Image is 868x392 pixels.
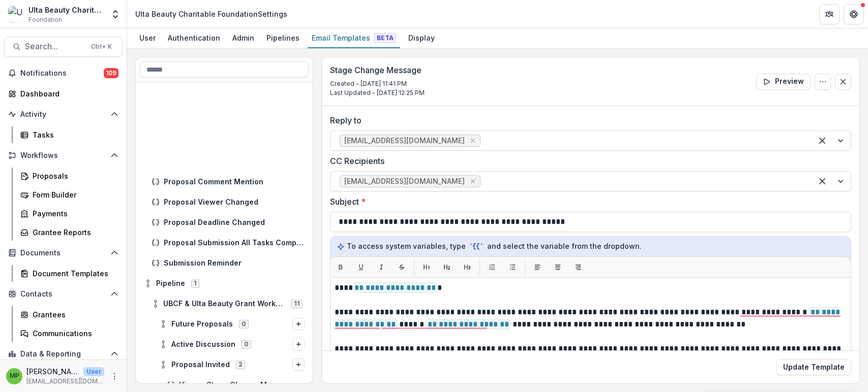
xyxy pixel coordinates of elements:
label: Subject [330,195,845,208]
div: Proposal Viewer Changed [147,194,309,210]
button: List [484,259,500,275]
a: Proposals [16,168,123,184]
button: Bold [333,259,349,275]
span: Proposal Submission All Tasks Completed [164,239,305,247]
div: Communications [33,328,114,339]
div: Ulta Beauty Charitable Foundation [28,5,104,15]
div: Remove mperera@ulta.com [468,176,478,186]
a: User [135,28,160,48]
a: Pipelines [262,28,304,48]
button: Underline [353,259,369,275]
span: 2 [236,361,245,369]
a: Authentication [164,28,224,48]
p: To access system variables, type and select the variable from the dropdown. [337,241,845,252]
span: Search... [25,42,85,51]
button: H3 [459,259,475,275]
span: Documents [20,249,106,257]
div: Marisch Perera [10,373,19,379]
button: List [504,259,521,275]
div: Display [404,30,439,45]
button: Get Help [844,4,864,24]
div: Proposal Comment Mention [147,174,309,190]
button: Align left [529,259,546,275]
p: Last Updated - [DATE] 12:25 PM [330,88,425,97]
div: Pipelines [262,30,304,45]
a: Communications [16,325,123,342]
span: UBCF & Ulta Beauty Grant Workflow [163,300,285,308]
p: Created - [DATE] 11:41 PM [330,79,425,88]
div: User [135,30,160,45]
div: Pipeline1 [140,275,309,291]
a: Display [404,28,439,48]
img: Ulta Beauty Charitable Foundation [8,6,24,22]
a: Email Templates Beta [308,28,400,48]
span: Beta [374,33,396,43]
div: Grantees [33,309,114,320]
span: 1 [191,279,199,287]
a: Admin [228,28,258,48]
button: Partners [819,4,840,24]
span: Viewer Stage Change Message [179,381,305,389]
span: Workflows [20,151,106,160]
div: Submission Reminder [147,255,309,271]
div: Authentication [164,30,224,45]
a: Dashboard [4,85,123,102]
button: Open Contacts [4,286,123,302]
div: Active Discussion0Options [155,336,309,352]
button: Search... [4,37,123,57]
a: Grantees [16,306,123,323]
span: Activity [20,110,106,119]
p: User [83,367,104,376]
span: Notifications [20,69,104,78]
span: Proposal Deadline Changed [164,218,305,227]
button: H1 [418,259,435,275]
span: 0 [242,340,251,348]
button: Open Data & Reporting [4,346,123,362]
button: Italic [373,259,390,275]
div: UBCF & Ulta Beauty Grant Workflow11 [147,296,309,312]
p: [EMAIL_ADDRESS][DOMAIN_NAME] [26,377,104,386]
span: Data & Reporting [20,350,106,358]
h3: Stage Change Message [330,66,425,75]
a: Tasks [16,126,123,143]
div: Email Templates [308,30,400,45]
label: Reply to [330,114,845,126]
button: More [108,370,121,382]
span: Pipeline [156,279,185,288]
p: [PERSON_NAME] [PERSON_NAME] [26,366,79,377]
div: Payments [33,208,114,219]
span: 0 [239,320,249,328]
a: Grantee Reports [16,224,123,241]
div: Tasks [33,129,114,140]
div: Ulta Beauty Charitable Foundation Settings [135,9,287,19]
button: Preview [756,74,811,90]
span: Contacts [20,290,106,299]
label: CC Recipients [330,155,845,167]
span: [EMAIL_ADDRESS][DOMAIN_NAME] [344,177,465,186]
span: [EMAIL_ADDRESS][DOMAIN_NAME] [344,137,465,145]
div: Proposal Submission All Tasks Completed [147,235,309,251]
button: Strikethrough [394,259,410,275]
span: 11 [291,300,303,308]
a: Document Templates [16,265,123,282]
span: Proposal Viewer Changed [164,198,305,207]
div: Proposal Invited2Options [155,356,309,373]
div: Proposals [33,171,114,181]
button: Options [292,338,305,350]
span: Proposal Comment Mention [164,178,305,186]
div: Document Templates [33,268,114,279]
div: Admin [228,30,258,45]
div: Remove mperera@ulta.com [468,136,478,146]
button: Align right [570,259,586,275]
a: Payments [16,205,123,222]
button: Open Workflows [4,147,123,164]
button: H2 [439,259,455,275]
div: Future Proposals0Options [155,316,309,332]
span: 109 [104,68,118,78]
button: Open Activity [4,106,123,122]
button: Notifications109 [4,65,123,81]
span: Active Discussion [171,340,235,349]
span: Future Proposals [171,320,233,329]
button: Open Documents [4,245,123,261]
button: Align center [550,259,566,275]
